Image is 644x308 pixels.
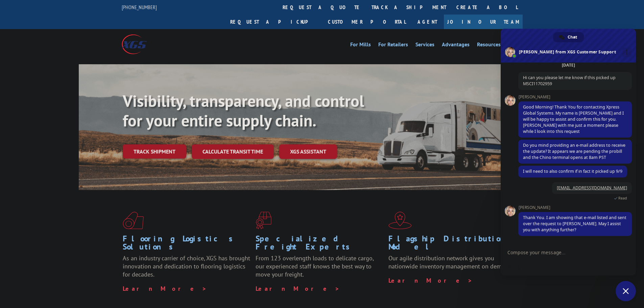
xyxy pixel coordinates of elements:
[442,42,470,49] a: Advantages
[618,196,627,200] span: Read
[507,265,513,271] span: Insert an emoji
[323,15,411,29] a: Customer Portal
[523,104,624,134] span: Good Morning! Thank You for contacting Xpress Global Systems. My name is [PERSON_NAME] and I will...
[123,212,144,229] img: xgs-icon-total-supply-chain-intelligence-red
[516,265,522,271] span: Send a file
[256,212,271,229] img: xgs-icon-focused-on-flooring-red
[557,185,627,191] a: [EMAIL_ADDRESS][DOMAIN_NAME]
[616,281,636,301] div: Close chat
[388,254,513,270] span: Our agile distribution network gives you nationwide inventory management on demand.
[415,42,434,49] a: Services
[192,144,274,159] a: Calculate transit time
[388,212,412,229] img: xgs-icon-flagship-distribution-model-red
[523,168,622,174] span: I will need to also confirm if in fact it picked up 9/9
[568,32,577,42] span: Chat
[378,42,408,49] a: For Retailers
[518,205,632,210] span: [PERSON_NAME]
[525,265,530,271] span: Audio message
[123,90,364,131] b: Visibility, transparency, and control for your entire supply chain.
[350,42,371,49] a: For Mills
[123,254,250,278] span: As an industry carrier of choice, XGS has brought innovation and dedication to flooring logistics...
[256,235,383,254] h1: Specialized Freight Experts
[562,63,575,67] div: [DATE]
[444,15,523,29] a: Join Our Team
[523,215,626,233] span: Thank You. I am showing that e-mail listed and sent over the request to [PERSON_NAME]. May I assi...
[388,277,473,284] a: Learn More >
[477,42,501,49] a: Resources
[553,32,584,42] div: Chat
[279,144,337,159] a: XGS ASSISTANT
[523,75,616,87] span: Hi can you please let me know if this picked up MSCI11702959
[256,254,383,284] p: From 123 overlength loads to delicate cargo, our experienced staff knows the best way to move you...
[123,144,186,159] a: Track shipment
[225,15,323,29] a: Request a pickup
[507,250,614,256] textarea: Compose your message...
[523,142,625,160] span: Do you mind providing an e-mail address to receive the update? It appears we are pending the prob...
[122,4,157,10] a: [PHONE_NUMBER]
[518,95,632,99] span: [PERSON_NAME]
[256,285,340,292] a: Learn More >
[411,15,444,29] a: Agent
[388,235,516,254] h1: Flagship Distribution Model
[123,235,251,254] h1: Flooring Logistics Solutions
[622,48,631,57] div: More channels
[123,285,207,292] a: Learn More >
